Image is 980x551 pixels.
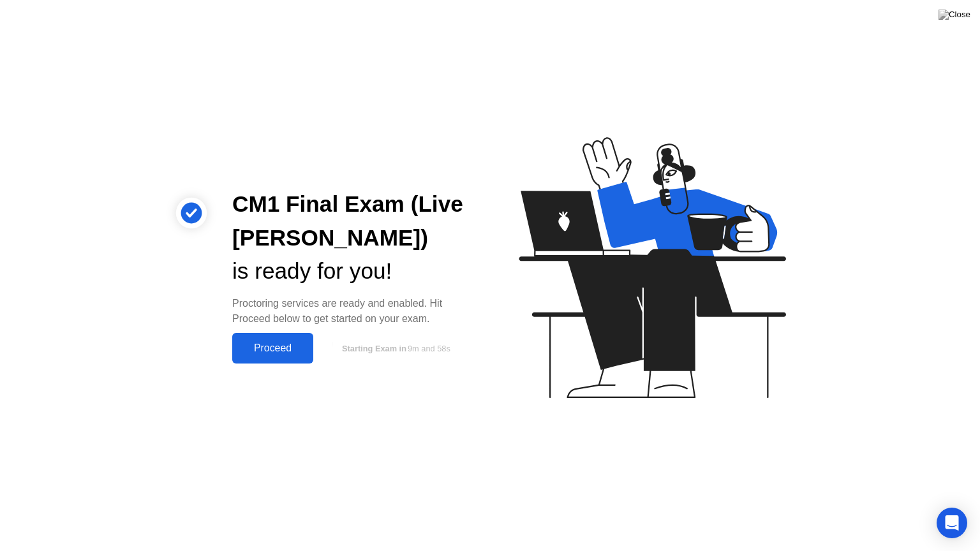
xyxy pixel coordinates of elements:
[232,187,470,255] div: CM1 Final Exam (Live [PERSON_NAME])
[232,296,470,327] div: Proctoring services are ready and enabled. Hit Proceed below to get started on your exam.
[232,254,470,288] div: is ready for you!
[408,344,450,353] span: 9m and 58s
[320,336,470,360] button: Starting Exam in9m and 58s
[232,333,313,364] button: Proceed
[937,508,967,538] div: Open Intercom Messenger
[939,10,970,20] img: Close
[236,342,309,354] div: Proceed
